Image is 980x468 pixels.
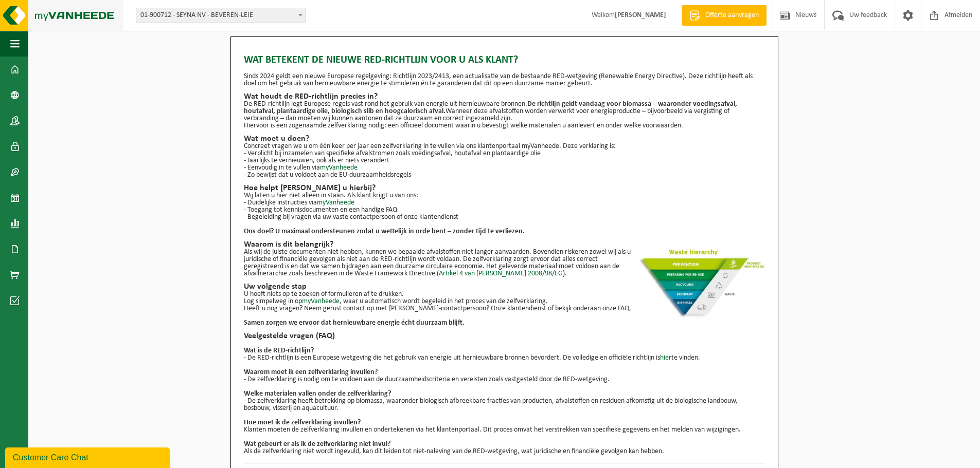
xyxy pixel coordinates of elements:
[244,283,765,291] h2: Uw volgende stap
[244,426,765,434] p: Klanten moeten de zelfverklaring invullen en ondertekenen via het klantenportaal. Dit proces omva...
[244,228,525,235] strong: Ons doel? U maximaal ondersteunen zodat u wettelijk in orde bent – zonder tijd te verliezen.
[5,445,172,468] iframe: chat widget
[244,135,765,143] h2: Wat moet u doen?
[244,332,765,340] h2: Veelgestelde vragen (FAQ)
[244,240,765,249] h2: Waarom is dit belangrijk?
[244,319,465,327] b: Samen zorgen we ervoor dat hernieuwbare energie écht duurzaam blijft.
[244,172,765,179] p: - Zo bewijst dat u voldoet aan de EU-duurzaamheidsregels
[660,354,671,362] a: hier
[244,354,765,362] p: - De RED-richtlijn is een Europese wetgeving die het gebruik van energie uit hernieuwbare bronnen...
[244,192,765,199] p: Wij laten u hier niet alleen in staan. Als klant krijgt u van ons:
[244,419,361,426] b: Hoe moet ik de zelfverklaring invullen?
[244,143,765,150] p: Concreet vragen we u om één keer per jaar een zelfverklaring in te vullen via ons klantenportaal ...
[244,52,518,68] span: Wat betekent de nieuwe RED-richtlijn voor u als klant?
[244,101,765,122] p: De RED-richtlijn legt Europese regels vast rond het gebruik van energie uit hernieuwbare bronnen....
[244,100,737,115] strong: De richtlijn geldt vandaag voor biomassa – waaronder voedingsafval, houtafval, plantaardige olie,...
[244,249,765,277] p: Als wij de juiste documenten niet hebben, kunnen we bepaalde afvalstoffen niet langer aanvaarden....
[615,11,666,19] strong: [PERSON_NAME]
[244,199,765,207] p: - Duidelijke instructies via
[244,440,390,448] b: Wat gebeurt er als ik de zelfverklaring niet invul?
[244,390,391,398] b: Welke materialen vallen onder de zelfverklaring?
[244,184,765,192] h2: Hoe helpt [PERSON_NAME] u hierbij?
[244,291,765,305] p: U hoeft niets op te zoeken of formulieren af te drukken. Log simpelweg in op , waar u automatisch...
[244,368,378,376] b: Waarom moet ik een zelfverklaring invullen?
[244,347,314,354] b: Wat is de RED-richtlijn?
[244,73,765,87] p: Sinds 2024 geldt een nieuwe Europese regelgeving: Richtlijn 2023/2413, een actualisatie van de be...
[317,199,354,207] a: myVanheede
[439,270,563,277] a: Artikel 4 van [PERSON_NAME] 2008/98/EG
[244,214,765,221] p: - Begeleiding bij vragen via uw vaste contactpersoon of onze klantendienst
[136,8,306,23] span: 01-900712 - SEYNA NV - BEVEREN-LEIE
[244,164,765,172] p: - Eenvoudig in te vullen via
[244,122,765,129] p: Hiervoor is een zogenaamde zelfverklaring nodig: een officieel document waarin u bevestigt welke ...
[244,398,765,412] p: - De zelfverklaring heeft betrekking op biomassa, waaronder biologisch afbreekbare fracties van p...
[703,10,761,21] span: Offerte aanvragen
[244,448,765,455] p: Als de zelfverklaring niet wordt ingevuld, kan dit leiden tot niet-naleving van de RED-wetgeving,...
[320,164,358,172] a: myVanheede
[136,8,306,23] span: 01-900712 - SEYNA NV - BEVEREN-LEIE
[244,207,765,214] p: - Toegang tot kennisdocumenten en een handige FAQ
[244,376,765,383] p: - De zelfverklaring is nodig om te voldoen aan de duurzaamheidscriteria en vereisten zoals vastge...
[244,92,765,101] h2: Wat houdt de RED-richtlijn precies in?
[244,150,765,157] p: - Verplicht bij inzamelen van specifieke afvalstromen zoals voedingsafval, houtafval en plantaard...
[302,297,340,305] a: myVanheede
[244,305,765,312] p: Heeft u nog vragen? Neem gerust contact op met [PERSON_NAME]-contactpersoon? Onze klantendienst o...
[682,5,767,26] a: Offerte aanvragen
[244,157,765,164] p: - Jaarlijks te vernieuwen, ook als er niets verandert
